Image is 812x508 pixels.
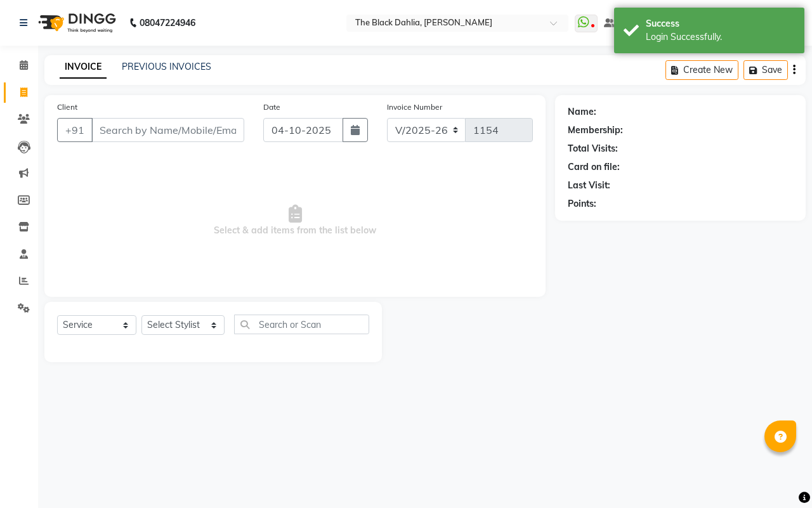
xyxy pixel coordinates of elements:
[743,60,788,80] button: Save
[568,179,610,192] div: Last Visit:
[140,5,195,41] b: 08047224946
[57,118,93,142] button: +91
[263,101,280,113] label: Date
[32,5,119,41] img: logo
[568,124,623,137] div: Membership:
[60,56,107,79] a: INVOICE
[57,157,533,284] span: Select & add items from the list below
[91,118,244,142] input: Search by Name/Mobile/Email/Code
[568,105,596,119] div: Name:
[568,142,618,155] div: Total Visits:
[665,60,738,80] button: Create New
[646,17,795,30] div: Success
[387,101,442,113] label: Invoice Number
[234,315,369,334] input: Search or Scan
[568,160,620,174] div: Card on file:
[646,30,795,44] div: Login Successfully.
[122,61,211,72] a: PREVIOUS INVOICES
[568,197,596,211] div: Points:
[57,101,77,113] label: Client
